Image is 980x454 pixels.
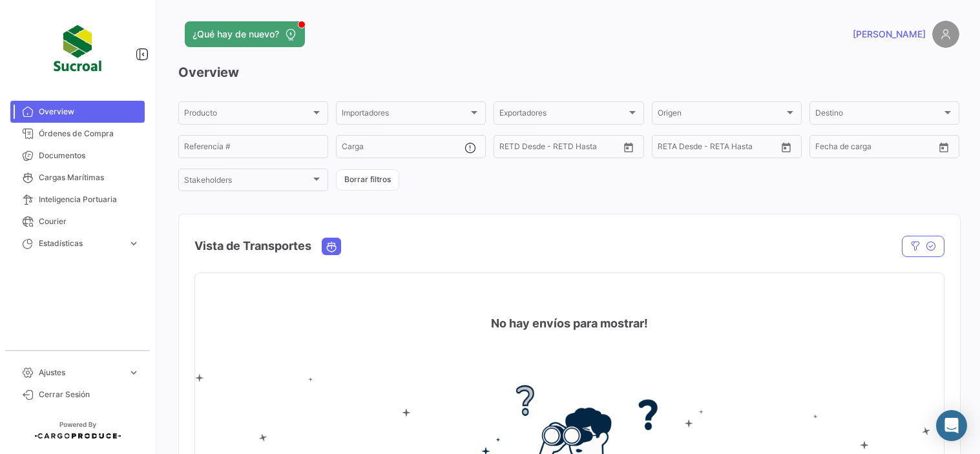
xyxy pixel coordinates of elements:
span: Exportadores [499,110,626,119]
button: Borrar filtros [336,169,399,191]
span: Estadísticas [39,238,123,249]
span: Cargas Marítimas [39,172,140,183]
span: expand_more [128,367,140,378]
span: [PERSON_NAME] [853,28,926,41]
input: Desde [658,144,681,153]
input: Desde [815,144,839,153]
img: placeholder-user.png [932,21,959,48]
h4: No hay envíos para mostrar! [491,315,648,333]
a: Órdenes de Compra [10,123,145,145]
input: Desde [499,144,523,153]
span: expand_more [128,238,140,249]
span: Importadores [342,110,468,119]
button: Open calendar [777,138,796,157]
span: Stakeholders [184,178,311,187]
span: Producto [184,110,311,119]
img: c8cb2a6e-9f55-48cc-81c3-08e52ef8ba21.jpg [45,15,110,80]
span: ¿Qué hay de nuevo? [193,28,279,41]
span: Overview [39,106,140,118]
a: Courier [10,211,145,232]
input: Hasta [848,144,904,153]
button: ¿Qué hay de nuevo? [185,21,305,47]
span: Órdenes de Compra [39,128,140,139]
span: Destino [815,110,942,119]
h4: Vista de Transportes [194,237,311,255]
a: Cargas Marítimas [10,167,145,189]
span: Ajustes [39,367,123,378]
input: Hasta [532,144,589,153]
a: Inteligencia Portuaria [10,189,145,211]
a: Overview [10,101,145,123]
span: Inteligencia Portuaria [39,194,140,205]
button: Open calendar [934,138,954,157]
a: Documentos [10,145,145,167]
span: Courier [39,216,140,227]
div: Abrir Intercom Messenger [936,410,967,441]
button: Ocean [322,238,340,254]
h3: Overview [178,63,959,81]
span: Documentos [39,150,140,161]
input: Hasta [690,144,747,153]
button: Open calendar [619,138,638,157]
span: Origen [658,110,784,119]
span: Cerrar Sesión [39,389,140,400]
